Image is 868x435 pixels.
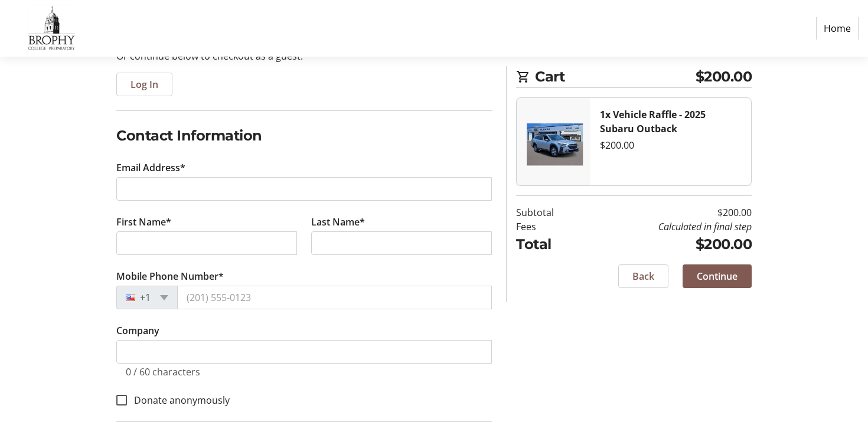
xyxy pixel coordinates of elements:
button: Continue [683,264,752,288]
tr-character-limit: 0 / 60 characters [126,365,200,378]
img: Brophy College Preparatory 's Logo [9,5,93,52]
td: Subtotal [516,205,584,220]
span: Log In [130,77,158,91]
button: Log In [116,73,172,96]
h2: Contact Information [116,125,492,146]
span: $200.00 [696,66,752,87]
strong: 1x Vehicle Raffle - 2025 Subaru Outback [600,108,706,135]
span: Continue [697,269,738,283]
a: Home [816,17,859,40]
td: Total [516,234,584,255]
label: Last Name* [311,215,365,229]
span: Back [632,269,654,283]
input: (201) 555-0123 [177,286,492,309]
label: Company [116,323,159,338]
td: $200.00 [584,234,752,255]
td: $200.00 [584,205,752,220]
img: Vehicle Raffle - 2025 Subaru Outback [517,98,590,185]
td: Calculated in final step [584,220,752,234]
td: Fees [516,220,584,234]
label: Donate anonymously [127,393,230,407]
label: First Name* [116,215,171,229]
div: $200.00 [600,138,742,152]
button: Back [618,264,668,288]
span: Cart [535,66,696,87]
label: Mobile Phone Number* [116,269,224,283]
label: Email Address* [116,161,185,175]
